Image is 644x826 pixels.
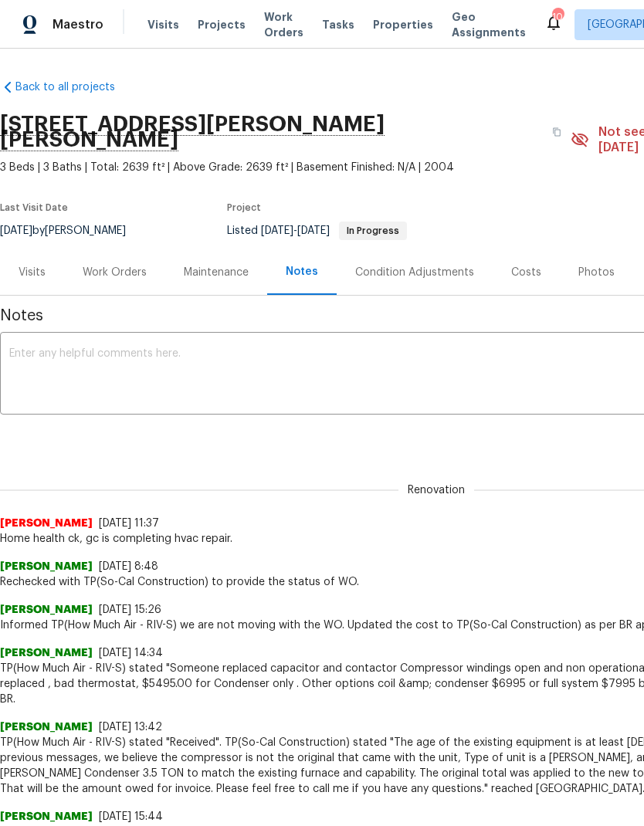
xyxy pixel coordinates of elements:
span: [DATE] 15:44 [99,811,163,822]
div: Condition Adjustments [355,265,474,280]
span: Renovation [398,482,474,498]
span: Geo Assignments [452,9,526,40]
span: Listed [227,225,407,236]
span: [DATE] 11:37 [99,518,159,529]
span: - [261,225,330,236]
span: [DATE] [297,225,330,236]
div: Maintenance [184,265,249,280]
span: Maestro [53,17,103,32]
span: Visits [147,17,179,32]
div: 10 [552,9,563,25]
button: Copy Address [543,118,571,146]
div: Visits [19,265,46,280]
span: Tasks [322,19,354,30]
div: Work Orders [83,265,147,280]
span: [DATE] 14:34 [99,648,163,658]
span: Project [227,203,261,212]
span: Projects [198,17,246,32]
span: In Progress [341,226,405,235]
span: [DATE] 13:42 [99,722,162,733]
span: Work Orders [264,9,303,40]
div: Photos [578,265,615,280]
span: [DATE] [261,225,293,236]
div: Costs [511,265,541,280]
div: Notes [286,264,318,279]
span: [DATE] 15:26 [99,604,161,615]
span: Properties [373,17,433,32]
span: [DATE] 8:48 [99,561,158,572]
